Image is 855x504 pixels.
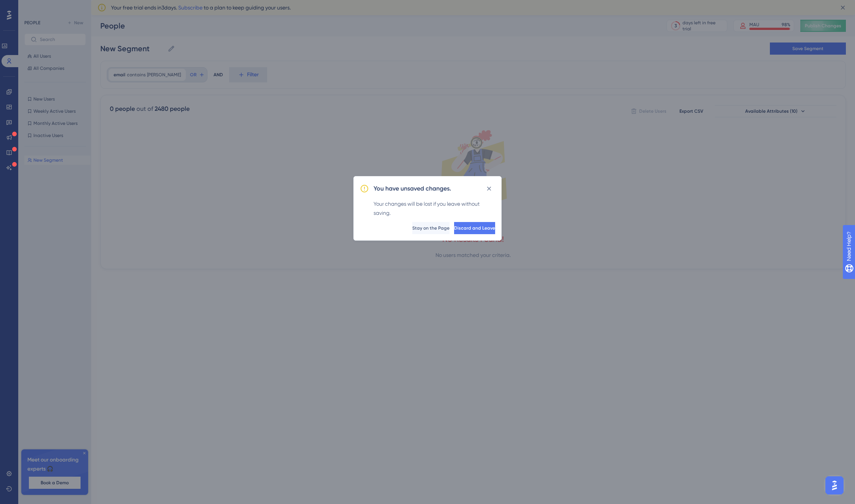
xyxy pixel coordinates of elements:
div: Your changes will be lost if you leave without saving. [374,199,495,217]
span: Discard and Leave [454,225,495,231]
span: Stay on the Page [412,225,450,231]
h2: You have unsaved changes. [374,184,451,193]
iframe: UserGuiding AI Assistant Launcher [823,474,846,497]
span: Need Help? [18,2,47,11]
